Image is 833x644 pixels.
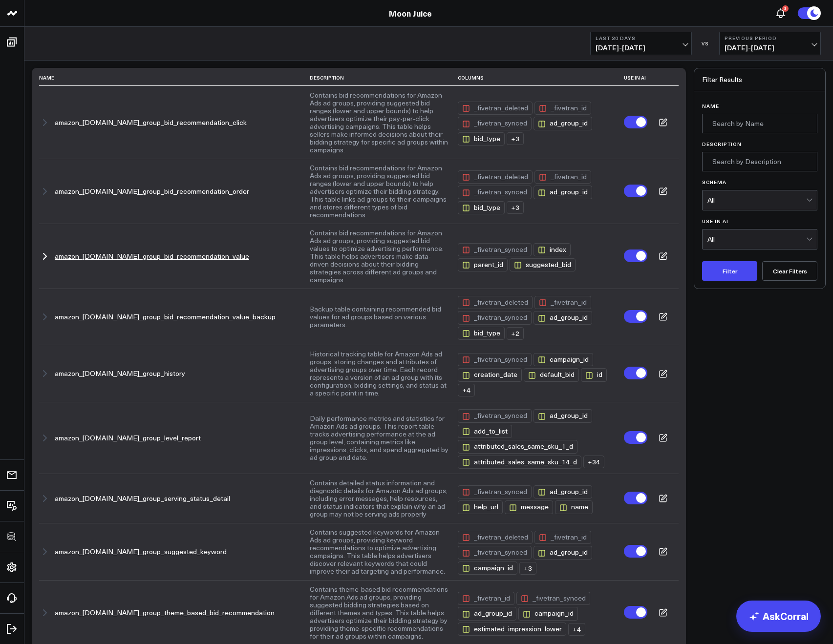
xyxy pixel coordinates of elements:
label: Turn off Use in AI [624,249,647,262]
button: amazon_[DOMAIN_NAME]_group_bid_recommendation_value_backup [55,313,276,321]
button: +3 [519,560,538,575]
div: campaign_id [518,607,578,620]
div: creation_date [458,368,522,381]
button: Contains suggested keywords for Amazon Ads ad groups, providing keyword recommendations to optimi... [310,528,449,575]
button: _fivetran_synced [458,407,534,422]
button: ad_group_id [534,115,594,130]
div: campaign_id [458,561,517,575]
div: _fivetran_deleted [458,170,533,184]
button: _fivetran_id [534,100,593,115]
th: Name [39,70,310,86]
button: _fivetran_deleted [458,294,534,309]
div: suggested_bid [510,258,576,271]
button: +2 [507,325,526,340]
button: _fivetran_deleted [458,168,534,184]
div: ad_group_id [534,311,592,324]
button: attributed_sales_same_sku_1_d [458,438,579,453]
div: _fivetran_deleted [458,296,533,309]
label: Description [702,141,817,147]
b: Last 30 Days [596,35,686,41]
button: _fivetran_id [534,529,593,544]
div: name [555,500,593,514]
button: bid_type [458,325,507,340]
th: Use in AI [624,70,647,86]
div: ad_group_id [534,546,592,559]
button: Contains detailed status information and diagnostic details for Amazon Ads ad groups, including e... [310,479,449,518]
div: + 3 [507,132,524,145]
button: attributed_sales_same_sku_14_d [458,454,583,469]
div: _fivetran_synced [458,546,532,559]
div: ad_group_id [458,607,516,620]
div: _fivetran_id [458,592,514,605]
button: _fivetran_id [458,590,516,605]
div: help_url [458,500,503,514]
button: ad_group_id [534,544,594,559]
button: ad_group_id [458,605,518,620]
div: + 34 [583,456,604,468]
div: + 3 [507,201,524,214]
button: Historical tracking table for Amazon Ads ad groups, storing changes and attributes of advertising... [310,350,449,397]
div: attributed_sales_same_sku_14_d [458,456,581,469]
button: +3 [507,199,526,214]
button: Filter [702,261,757,281]
label: Turn off Use in AI [624,116,647,128]
button: help_url [458,499,505,514]
button: amazon_[DOMAIN_NAME]_group_history [55,370,185,377]
button: default_bid [524,366,581,381]
button: _fivetran_synced [458,184,534,199]
button: Contains bid recommendations for Amazon Ads ad groups, providing suggested bid ranges (lower and ... [310,164,449,219]
button: _fivetran_synced [458,544,534,559]
div: _fivetran_synced [458,311,532,324]
button: Backup table containing recommended bid values for ad groups based on various parameters. [310,305,449,329]
div: _fivetran_id [534,170,591,184]
button: amazon_[DOMAIN_NAME]_group_serving_status_detail [55,495,230,502]
label: Turn off Use in AI [624,310,647,323]
div: + 4 [568,623,585,636]
label: Turn off Use in AI [624,185,647,197]
button: campaign_id [518,605,580,620]
button: amazon_[DOMAIN_NAME]_group_suggested_keyword [55,548,227,556]
button: Contains bid recommendations for Amazon Ads ad groups, providing suggested bid ranges (lower and ... [310,91,449,154]
label: Turn off Use in AI [624,492,647,504]
button: _fivetran_id [534,168,593,184]
button: amazon_[DOMAIN_NAME]_group_bid_recommendation_value [55,252,249,260]
button: amazon_[DOMAIN_NAME]_group_bid_recommendation_order [55,187,249,195]
button: _fivetran_synced [458,241,534,256]
div: All [707,196,806,204]
button: creation_date [458,366,524,381]
button: add_to_list [458,423,514,438]
button: campaign_id [534,351,595,366]
div: ad_group_id [534,117,592,130]
button: Last 30 Days[DATE]-[DATE] [590,32,692,55]
button: _fivetran_synced [458,351,534,366]
div: bid_type [458,327,505,340]
div: bid_type [458,201,505,214]
button: _fivetran_id [534,294,593,309]
div: 3 [782,5,789,12]
button: _fivetran_synced [516,590,592,605]
button: parent_id [458,256,510,271]
label: Name [702,103,817,109]
button: bid_type [458,199,507,214]
th: Description [310,70,458,86]
button: Contains bid recommendations for Amazon Ads ad groups, providing suggested bid values to optimize... [310,229,449,284]
a: AskCorral [736,601,821,632]
div: _fivetran_synced [458,485,532,499]
div: parent_id [458,258,508,271]
div: ad_group_id [534,485,592,499]
div: All [707,235,806,243]
div: campaign_id [534,353,593,366]
th: Columns [458,70,624,86]
button: +34 [583,454,606,468]
div: _fivetran_synced [458,353,532,366]
div: Filter Results [694,68,825,91]
button: ad_group_id [534,184,594,199]
div: _fivetran_synced [516,592,590,605]
div: _fivetran_deleted [458,102,533,115]
b: Previous Period [725,35,815,41]
div: _fivetran_synced [458,186,532,199]
div: estimated_impression_lower [458,623,566,636]
button: name [555,499,595,514]
button: Contains theme-based bid recommendations for Amazon Ads ad groups, providing suggested bidding st... [310,585,449,640]
div: VS [697,41,714,46]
